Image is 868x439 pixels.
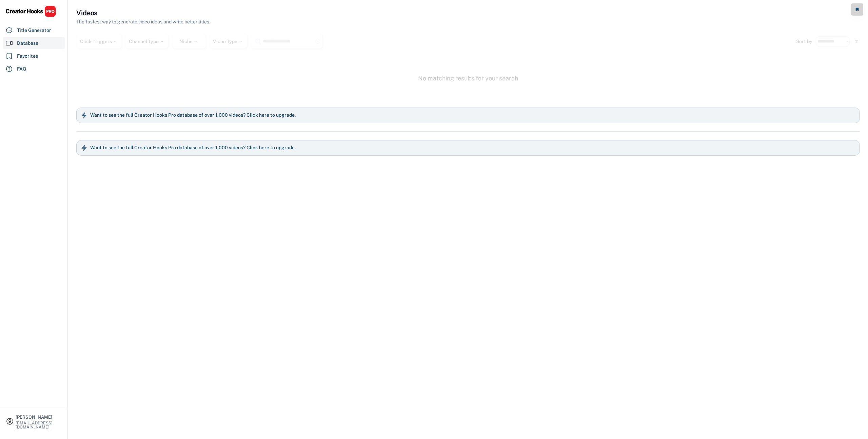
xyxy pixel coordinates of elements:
div: Database [17,40,38,47]
h3: Videos [76,8,97,18]
div: Channel Type [129,39,165,44]
h6: Want to see the full Creator Hooks Pro database of over 1,000 videos? Click here to upgrade. [90,145,296,151]
div: Favorites [17,53,38,60]
h6: Want to see the full Creator Hooks Pro database of over 1,000 videos? Click here to upgrade. [90,112,296,118]
div: [PERSON_NAME] [16,415,62,419]
div: Sort by [796,39,812,44]
div: Niche [179,39,199,44]
div: Click Triggers [80,39,118,44]
div: Title Generator [17,27,51,34]
button: highlight_remove [315,38,321,44]
div: The fastest way to generate video ideas and write better titles. [76,18,210,25]
img: CHPRO%20Logo.svg [5,5,56,17]
div: Video Type [213,39,243,44]
div: FAQ [17,65,26,73]
div: [EMAIL_ADDRESS][DOMAIN_NAME] [16,421,62,429]
div: No matching results for your search [418,74,518,82]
